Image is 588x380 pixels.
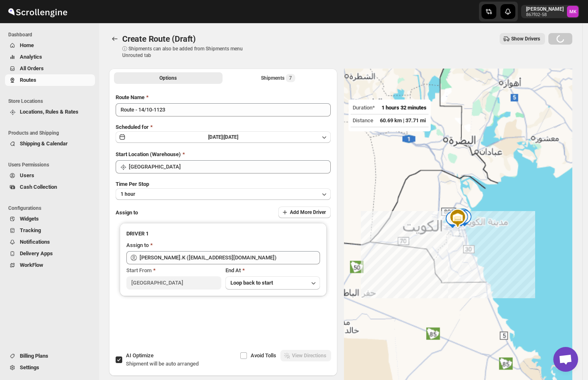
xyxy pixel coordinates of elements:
button: Delivery Apps [5,248,95,259]
span: Options [159,75,177,81]
input: Search assignee [140,251,320,264]
button: 1 hour [116,188,331,200]
span: Billing Plans [20,353,48,359]
button: Shipping & Calendar [5,138,95,150]
div: All Route Options [109,87,337,348]
span: Loop back to start [230,280,273,286]
button: Add More Driver [278,207,331,218]
span: Dashboard [8,31,95,38]
span: 7 [289,75,292,81]
span: Widgets [20,216,39,222]
span: Scheduled for [116,124,149,130]
button: Widgets [5,213,95,225]
span: Home [20,42,34,48]
span: Show Drivers [511,36,540,42]
button: Home [5,40,95,51]
div: 1 [456,210,473,226]
span: Settings [20,364,39,370]
text: MK [569,9,577,14]
span: Start Location (Warehouse) [116,151,181,157]
span: 60.69 km | 37.71 mi [380,117,426,123]
button: All Route Options [114,72,223,84]
button: Cash Collection [5,181,95,193]
span: Configurations [8,205,95,211]
button: Selected Shipments [224,72,333,84]
span: 1 hours 32 minutes [382,104,427,111]
div: Shipments [261,74,295,82]
span: Products and Shipping [8,130,95,136]
input: Eg: Bengaluru Route [116,103,331,116]
input: Search location [129,160,331,173]
span: Delivery Apps [20,250,53,256]
div: 6 [444,211,461,228]
button: All Orders [5,63,95,74]
button: Users [5,170,95,181]
p: 867f02-58 [526,12,564,17]
span: Create Route (Draft) [122,34,196,44]
span: Add More Driver [290,209,326,216]
span: Users Permissions [8,161,95,168]
button: Settings [5,362,95,373]
button: Loop back to start [225,276,320,290]
span: [DATE] [224,134,238,140]
span: Analytics [20,54,42,60]
button: Show Drivers [500,33,545,45]
div: 3 [453,210,469,226]
span: Mostafa Khalifa [567,6,579,17]
span: Notifications [20,239,50,245]
button: Routes [5,74,95,86]
button: Billing Plans [5,350,95,362]
div: 2 [455,209,472,225]
button: User menu [521,5,579,18]
button: Locations, Rules & Rates [5,106,95,118]
p: [PERSON_NAME] [526,6,564,12]
span: Start From [126,267,152,273]
span: Assign to [116,209,138,216]
h3: DRIVER 1 [126,230,320,238]
span: Routes [20,77,36,83]
span: Distance [353,117,373,123]
span: WorkFlow [20,262,43,268]
span: All Orders [20,65,44,71]
span: Shipment will be auto arranged [126,361,199,367]
button: Analytics [5,51,95,63]
span: Store Locations [8,98,95,104]
span: [DATE] | [208,134,224,140]
button: WorkFlow [5,259,95,271]
span: Time Per Stop [116,181,149,187]
div: دردشة مفتوحة [553,347,578,372]
span: AI Optimize [126,352,154,359]
span: Duration* [353,104,375,111]
span: Shipping & Calendar [20,140,68,147]
img: ScrollEngine [7,1,69,22]
p: ⓘ Shipments can also be added from Shipments menu Unrouted tab [122,45,252,59]
span: Avoid Tolls [251,352,276,359]
span: Route Name [116,94,145,100]
span: Tracking [20,227,41,233]
button: Tracking [5,225,95,236]
div: Assign to [126,241,149,249]
div: End At [225,266,320,275]
span: Cash Collection [20,184,57,190]
span: Locations, Rules & Rates [20,109,78,115]
span: 1 hour [121,191,135,197]
button: Routes [109,33,121,45]
button: [DATE]|[DATE] [116,131,331,143]
span: Users [20,172,34,178]
button: Notifications [5,236,95,248]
